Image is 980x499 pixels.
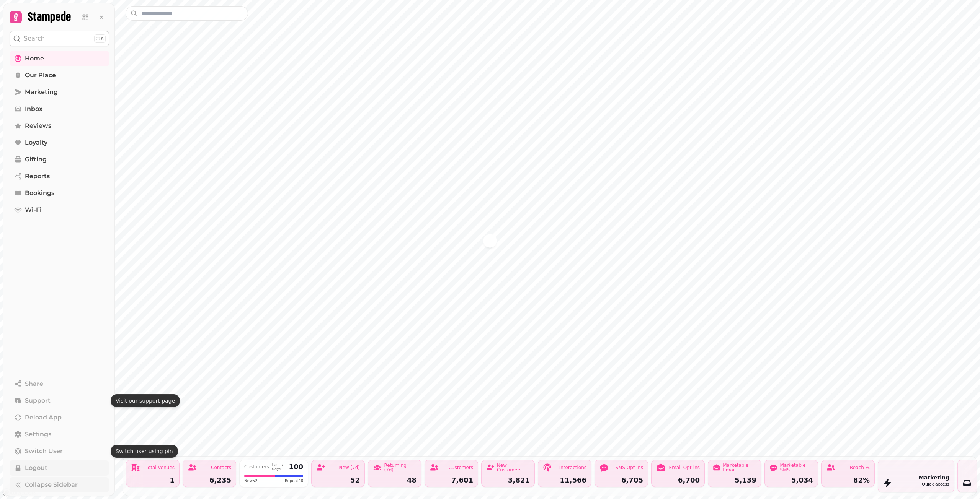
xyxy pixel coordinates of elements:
[10,444,109,459] button: Switch User
[339,465,360,470] div: New (7d)
[599,477,643,484] div: 6,705
[25,447,63,456] span: Switch User
[285,478,303,484] span: Repeat 48
[244,478,258,484] span: New 52
[10,202,109,218] a: Wi-Fi
[430,477,473,484] div: 7,601
[146,465,175,470] div: Total Venues
[919,481,949,488] div: Quick access
[10,410,109,425] button: Reload App
[10,118,109,133] a: Reviews
[10,152,109,167] a: Gifting
[25,430,51,439] span: Settings
[25,480,78,489] span: Collapse Sidebar
[484,235,496,249] div: Map marker
[25,54,44,63] span: Home
[559,465,586,470] div: Interactions
[10,51,109,66] a: Home
[10,101,109,117] a: Inbox
[111,445,178,458] div: Switch user using pin
[316,477,360,484] div: 52
[615,465,643,470] div: SMS Opt-ins
[919,474,949,481] div: Marketing
[10,393,109,408] button: Support
[10,68,109,83] a: Our Place
[497,463,530,472] div: New Customers
[769,477,813,484] div: 5,034
[25,172,50,181] span: Reports
[25,155,47,164] span: Gifting
[211,465,231,470] div: Contacts
[24,34,45,43] p: Search
[10,135,109,150] a: Loyalty
[244,465,269,469] div: Customers
[543,477,586,484] div: 11,566
[25,463,47,473] span: Logout
[10,460,109,476] button: Logout
[188,477,231,484] div: 6,235
[669,465,700,470] div: Email Opt-ins
[25,205,42,215] span: Wi-Fi
[850,465,870,470] div: Reach %
[25,189,54,198] span: Bookings
[826,477,870,484] div: 82%
[10,31,109,46] button: Search⌘K
[25,396,51,405] span: Support
[10,85,109,100] a: Marketing
[25,88,58,97] span: Marketing
[486,477,530,484] div: 3,821
[25,413,62,422] span: Reload App
[25,138,47,147] span: Loyalty
[878,460,954,492] button: MarketingQuick access
[656,477,700,484] div: 6,700
[25,71,56,80] span: Our Place
[131,477,175,484] div: 1
[373,477,416,484] div: 48
[384,463,416,472] div: Returning (7d)
[272,463,286,471] div: Last 7 days
[289,463,303,470] div: 100
[25,121,51,130] span: Reviews
[780,463,813,472] div: Marketable SMS
[25,379,43,388] span: Share
[10,427,109,442] a: Settings
[10,376,109,392] button: Share
[713,477,756,484] div: 5,139
[723,463,756,472] div: Marketable Email
[10,477,109,492] button: Collapse Sidebar
[111,394,180,407] div: Visit our support page
[10,169,109,184] a: Reports
[94,34,106,43] div: ⌘K
[25,104,42,114] span: Inbox
[484,235,496,247] button: Our Place
[448,465,473,470] div: Customers
[10,185,109,201] a: Bookings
